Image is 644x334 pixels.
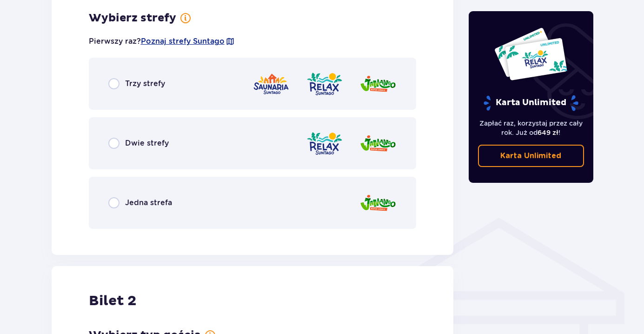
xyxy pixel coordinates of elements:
img: zone logo [252,71,290,97]
p: Wybierz strefy [89,11,176,25]
img: zone logo [306,71,343,97]
p: Trzy strefy [125,79,165,89]
a: Poznaj strefy Suntago [141,36,225,47]
img: zone logo [306,130,343,157]
p: Bilet 2 [89,292,136,310]
p: Zapłać raz, korzystaj przez cały rok. Już od ! [478,119,584,137]
p: Pierwszy raz? [89,36,235,47]
a: Karta Unlimited [478,145,584,167]
img: zone logo [359,130,397,157]
img: zone logo [359,71,397,97]
span: 649 zł [538,129,558,136]
p: Karta Unlimited [500,151,561,161]
p: Jedna strefa [125,198,172,208]
p: Karta Unlimited [483,95,579,111]
p: Dwie strefy [125,138,169,148]
img: zone logo [359,190,397,216]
